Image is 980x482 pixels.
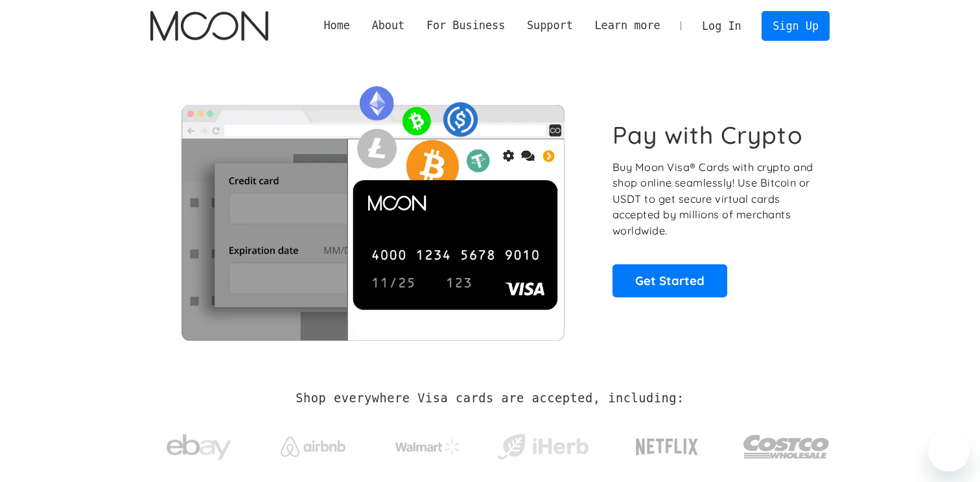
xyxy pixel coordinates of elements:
img: iHerb [495,430,591,464]
a: Get Started [612,264,727,297]
img: Airbnb [281,437,345,457]
h2: Shop everywhere Visa cards are accepted, including: [296,391,684,406]
a: Walmart [380,426,476,461]
a: Netflix [609,418,725,470]
div: For Business [426,17,505,34]
div: Support [527,17,573,34]
img: Moon Cards let you spend your crypto anywhere Visa is accepted. [150,77,594,340]
iframe: Кнопка запуска окна обмена сообщениями [928,430,970,472]
a: Airbnb [265,424,362,463]
a: home [150,11,268,41]
div: About [372,17,405,34]
p: Buy Moon Visa® Cards with crypto and shop online seamlessly! Use Bitcoin or USDT to get secure vi... [612,159,815,239]
a: Costco [743,409,830,477]
div: For Business [415,17,516,34]
a: Log In [691,12,752,40]
img: Walmart [395,439,460,455]
div: Support [516,17,583,34]
a: Home [313,17,361,34]
div: Learn more [594,17,660,34]
a: Sign Up [762,11,829,40]
h1: Pay with Crypto [612,120,803,150]
img: ebay [167,427,231,468]
img: Netflix [635,431,699,463]
img: Moon Logo [150,11,268,41]
div: Learn more [584,17,671,34]
div: About [361,17,415,34]
img: Costco [743,422,830,471]
a: iHerb [495,417,591,470]
a: ebay [150,414,247,474]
